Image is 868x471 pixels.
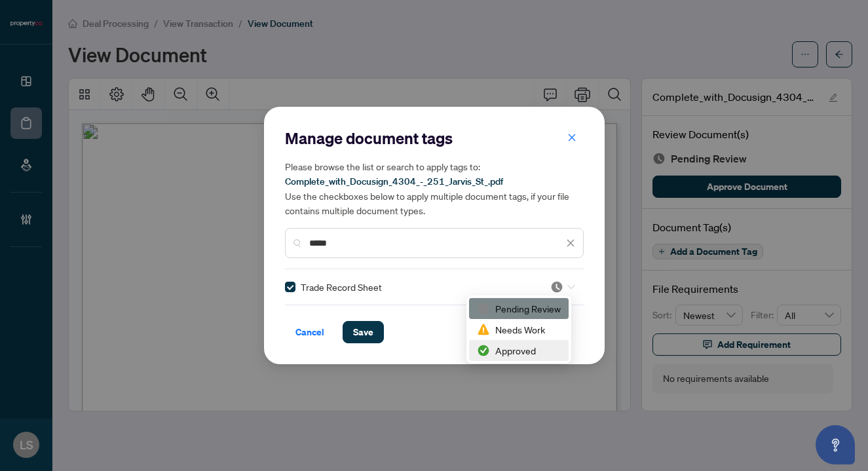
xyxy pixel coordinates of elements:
[477,302,490,315] img: status
[477,323,490,336] img: status
[550,280,563,293] img: status
[285,159,584,217] h5: Please browse the list or search to apply tags to: Use the checkboxes below to apply multiple doc...
[550,280,575,293] span: Pending Review
[285,128,584,149] h2: Manage document tags
[295,322,324,343] span: Cancel
[285,176,503,187] span: Complete_with_Docusign_4304_-_251_Jarvis_St_.pdf
[477,344,490,357] img: status
[301,280,382,294] span: Trade Record Sheet
[477,322,561,337] div: Needs Work
[353,322,373,343] span: Save
[477,301,561,316] div: Pending Review
[469,319,569,340] div: Needs Work
[477,343,561,358] div: Approved
[469,298,569,319] div: Pending Review
[343,321,384,343] button: Save
[567,133,576,142] span: close
[566,238,575,248] span: close
[469,340,569,361] div: Approved
[816,425,855,464] button: Open asap
[285,321,335,343] button: Cancel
